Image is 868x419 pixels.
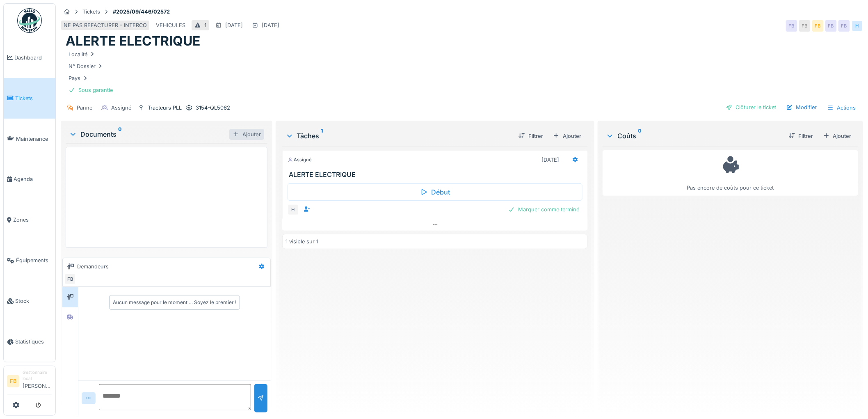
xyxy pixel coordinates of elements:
div: Clôturer le ticket [723,102,780,113]
div: Marquer comme terminé [505,204,582,215]
h3: ALERTE ELECTRIQUE [289,171,585,179]
div: Tracteurs PLL [148,104,182,112]
span: Zones [13,216,52,224]
sup: 1 [321,131,323,141]
div: H [288,204,299,215]
div: Documents [69,129,229,139]
div: Ajouter [820,131,855,142]
h1: ALERTE ELECTRIQUE [66,33,200,49]
div: [DATE] [225,21,243,29]
span: Maintenance [16,135,52,143]
img: Badge_color-CXgf-gQk.svg [17,8,42,33]
a: Tickets [4,78,55,119]
div: [DATE] [541,156,559,164]
div: Tickets [82,8,100,16]
div: FB [825,20,837,32]
div: Ajouter [229,129,264,140]
div: N° Dossier [69,62,104,70]
div: Pays [69,74,89,82]
div: Pas encore de coûts pour ce ticket [608,154,853,192]
div: FB [838,20,850,32]
div: Actions [824,102,860,114]
a: Agenda [4,159,55,200]
div: 1 [204,21,206,29]
div: Coûts [606,131,782,141]
div: Localité [69,50,96,58]
strong: #2025/09/446/02572 [110,8,173,16]
div: NE PAS REFACTURER - INTERCO [64,21,147,29]
div: Panne [77,104,92,112]
div: Gestionnaire local [23,369,52,382]
div: Sous garantie [78,86,113,94]
div: 3154-QL5062 [196,104,230,112]
span: Agenda [14,175,52,183]
div: FB [64,273,76,285]
span: Tickets [15,94,52,102]
div: Assigné [288,156,312,163]
span: Statistiques [15,338,52,346]
div: FB [799,20,811,32]
div: Modifier [783,102,820,113]
div: Tâches [286,131,512,141]
div: Demandeurs [77,263,109,270]
sup: 0 [638,131,642,141]
div: 1 visible sur 1 [286,238,319,245]
a: Zones [4,200,55,240]
div: Début [288,183,583,201]
sup: 0 [118,129,122,139]
div: [DATE] [262,21,279,29]
div: Ajouter [550,131,585,142]
div: Filtrer [786,131,817,142]
span: Stock [15,297,52,305]
div: VEHICULES [156,21,185,29]
div: H [852,20,863,32]
div: FB [786,20,797,32]
a: Dashboard [4,37,55,78]
div: Aucun message pour le moment … Soyez le premier ! [113,299,236,306]
li: [PERSON_NAME] [23,369,52,393]
a: Stock [4,281,55,321]
a: Équipements [4,240,55,281]
span: Dashboard [14,54,52,62]
a: Statistiques [4,321,55,362]
span: Équipements [16,256,52,264]
a: FB Gestionnaire local[PERSON_NAME] [7,369,52,395]
div: Filtrer [515,131,546,142]
a: Maintenance [4,119,55,159]
div: FB [812,20,824,32]
li: FB [7,375,19,387]
div: Assigné [111,104,131,112]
